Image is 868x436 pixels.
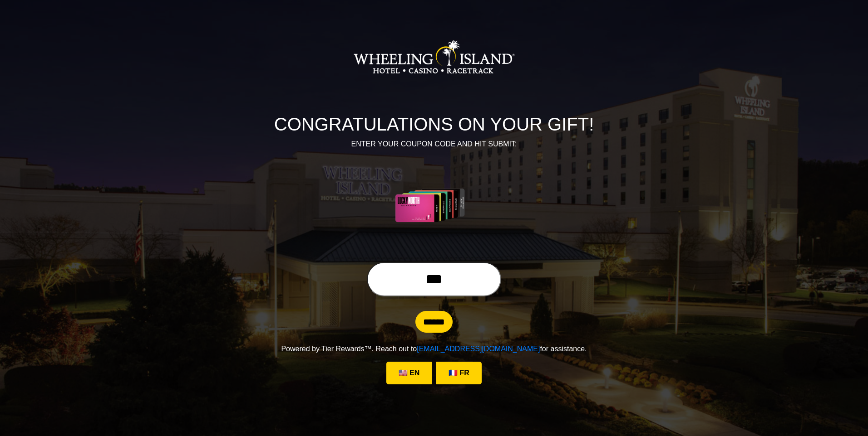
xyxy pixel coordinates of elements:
[182,113,686,135] h1: CONGRATULATIONS ON YOUR GIFT!
[353,12,515,102] img: Logo
[417,345,540,353] a: [EMAIL_ADDRESS][DOMAIN_NAME]
[384,362,484,384] div: Language Selection
[182,139,686,150] p: ENTER YOUR COUPON CODE AND HIT SUBMIT:
[436,362,482,384] a: 🇫🇷 FR
[374,160,495,251] img: Center Image
[386,362,432,384] a: 🇺🇸 EN
[281,345,587,353] span: Powered by Tier Rewards™. Reach out to for assistance.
